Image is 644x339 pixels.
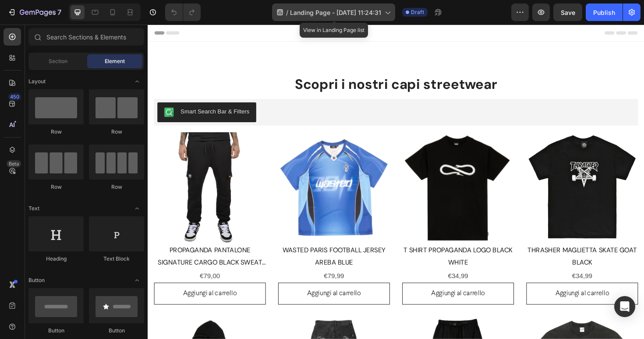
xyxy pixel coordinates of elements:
[28,78,46,85] span: Layout
[269,232,388,259] h2: T SHIRT PROPAGANDA LOGO BLACK WHITE
[7,114,125,232] a: PROPAGANDA PANTALONE SIGNATURE CARGO BLACK SWEAT PANT
[28,128,84,136] div: Row
[28,255,84,263] div: Heading
[7,53,519,74] h2: Scopri i nostri capi streetwear
[37,279,94,291] div: Aggiungi al carrello
[169,279,226,291] div: Aggiungi al carrello
[300,279,357,291] div: Aggiungi al carrello
[7,259,125,274] div: €79,00
[138,114,256,232] a: WASTED PARIS FOOTBALL JERSEY AREBA BLUE
[49,57,67,65] span: Section
[411,8,424,16] span: Draft
[165,4,201,21] div: Undo/Redo
[561,9,575,16] span: Save
[286,8,288,17] span: /
[614,296,635,317] div: Open Intercom Messenger
[401,114,519,232] a: THRASHER MAGLIETTA SKATE GOAT BLACK
[89,255,144,263] div: Text Block
[138,273,256,297] button: Aggiungi al carrello
[138,259,256,274] div: €79,99
[105,57,125,65] span: Element
[148,25,644,339] iframe: Design area
[401,259,519,274] div: €34,99
[4,4,65,21] button: 7
[89,183,144,191] div: Row
[593,8,615,17] div: Publish
[553,4,582,21] button: Save
[269,259,388,274] div: €34,99
[89,327,144,335] div: Button
[7,273,125,297] button: Aggiungi al carrello
[138,232,256,259] h2: WASTED PARIS FOOTBALL JERSEY AREBA BLUE
[57,7,61,18] p: 7
[401,273,519,297] button: Aggiungi al carrello
[17,88,28,98] img: Smart%20Search%20Bar%20&%20Filters.png
[586,4,623,21] button: Publish
[28,28,144,46] input: Search Sections & Elements
[130,74,144,88] span: Toggle open
[290,8,381,17] span: Landing Page - [DATE] 11:24:31
[401,232,519,259] h2: THRASHER MAGLIETTA SKATE GOAT BLACK
[28,183,84,191] div: Row
[35,88,108,97] div: Smart Search Bar & Filters
[28,327,84,335] div: Button
[89,128,144,136] div: Row
[7,160,21,167] div: Beta
[28,276,45,284] span: Button
[28,205,39,212] span: Text
[269,114,388,232] a: T SHIRT PROPAGANDA LOGO BLACK WHITE
[269,273,388,297] button: Aggiungi al carrello
[130,273,144,287] span: Toggle open
[8,93,21,100] div: 450
[10,82,115,103] button: Smart Search Bar & Filters
[432,279,488,291] div: Aggiungi al carrello
[7,232,125,259] h2: PROPAGANDA PANTALONE SIGNATURE CARGO BLACK SWEAT PANT
[130,201,144,215] span: Toggle open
